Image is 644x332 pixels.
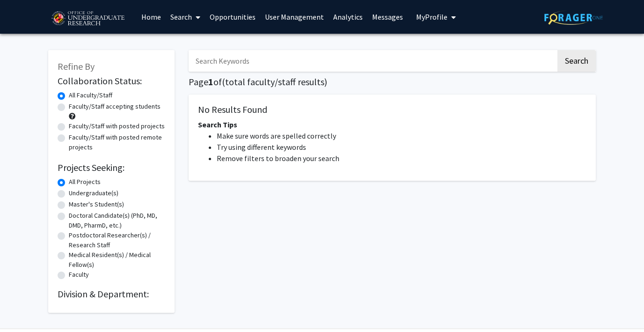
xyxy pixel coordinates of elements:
a: Messages [367,0,408,33]
span: Search Tips [198,120,237,129]
img: University of Maryland Logo [48,7,127,30]
a: User Management [260,0,329,33]
h5: No Results Found [198,104,586,115]
label: Faculty/Staff accepting students [69,102,161,111]
h1: Page of ( total faculty/staff results) [189,76,596,88]
li: Try using different keywords [217,141,586,153]
span: My Profile [416,12,447,22]
label: All Projects [69,177,101,187]
label: Faculty [69,270,89,280]
a: Analytics [329,0,367,33]
a: Home [137,0,166,33]
label: Medical Resident(s) / Medical Fellow(s) [69,250,165,270]
h2: Division & Department: [58,288,165,300]
span: Refine By [58,60,95,72]
img: ForagerOne Logo [544,10,603,25]
label: Undergraduate(s) [69,188,118,198]
label: Doctoral Candidate(s) (PhD, MD, DMD, PharmD, etc.) [69,211,165,230]
label: Faculty/Staff with posted remote projects [69,133,165,152]
label: Master's Student(s) [69,199,124,209]
a: Opportunities [205,0,260,33]
nav: Page navigation [189,190,596,212]
button: Search [557,50,596,72]
li: Remove filters to broaden your search [217,153,586,164]
label: Postdoctoral Researcher(s) / Research Staff [69,230,165,250]
span: 1 [208,76,213,88]
label: All Faculty/Staff [69,90,112,100]
li: Make sure words are spelled correctly [217,130,586,141]
h2: Projects Seeking: [58,162,165,173]
a: Search [166,0,205,33]
label: Faculty/Staff with posted projects [69,121,165,131]
h2: Collaboration Status: [58,75,165,87]
input: Search Keywords [189,50,556,72]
